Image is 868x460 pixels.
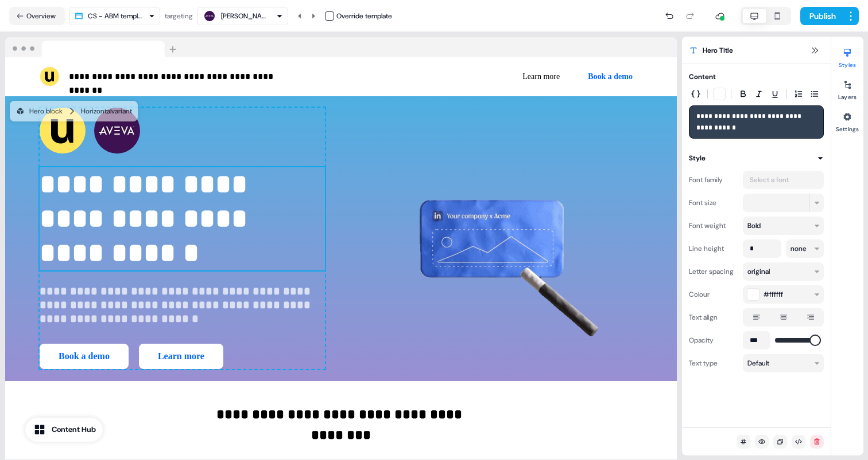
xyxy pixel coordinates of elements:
[831,44,863,69] button: Styles
[747,220,761,231] div: Bold
[52,424,96,435] div: Content Hub
[40,344,129,369] button: Book a demo
[689,308,738,327] div: Text align
[336,10,392,22] div: Override template
[743,171,824,189] button: Select a font
[831,108,863,133] button: Settings
[81,105,132,117] div: Horizontal variant
[221,10,267,22] div: [PERSON_NAME]
[703,45,733,56] span: Hero Title
[139,344,223,369] button: Learn more
[689,354,738,372] div: Text type
[689,194,738,212] div: Font size
[689,331,738,349] div: Opacity
[357,96,642,381] img: Image
[25,418,103,442] button: Content Hub
[790,243,807,254] div: none
[9,7,65,25] button: Overview
[800,7,843,25] button: Publish
[40,344,325,369] div: Book a demoLearn more
[346,66,642,87] div: Learn moreBook a demo
[689,217,738,235] div: Font weight
[689,71,716,82] div: Content
[578,66,642,87] button: Book a demo
[88,10,144,22] div: CS - ABM template
[689,262,738,281] div: Letter spacing
[689,239,738,258] div: Line height
[689,152,824,164] button: Style
[165,10,193,22] div: targeting
[197,7,288,25] button: [PERSON_NAME]
[513,66,569,87] button: Learn more
[747,357,769,369] div: Default
[747,266,770,277] div: original
[689,171,738,189] div: Font family
[5,37,181,58] img: Browser topbar
[743,285,824,304] button: #ffffff
[689,285,738,304] div: Colour
[747,174,791,186] div: Select a font
[831,76,863,101] button: Layers
[764,289,783,300] span: #ffffff
[15,105,63,117] div: Hero block
[689,152,706,164] div: Style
